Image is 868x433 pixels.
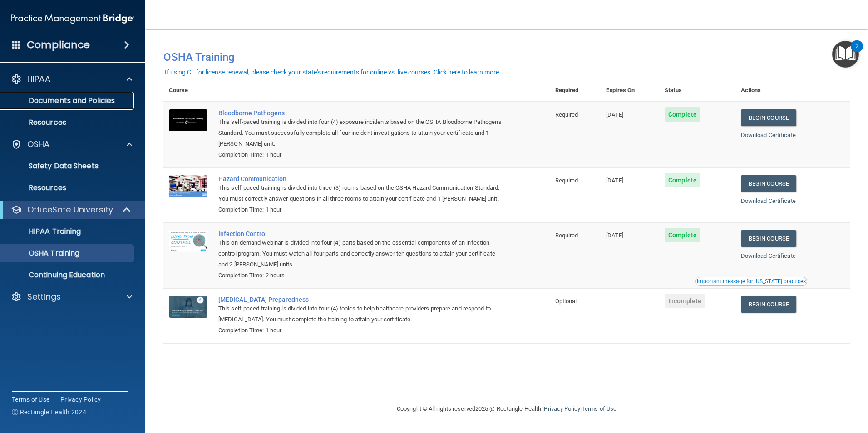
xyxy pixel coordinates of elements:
[218,109,504,117] a: Bloodborne Pathogens
[741,197,796,204] a: Download Certificate
[218,182,504,204] div: This self-paced training is divided into three (3) rooms based on the OSHA Hazard Communication S...
[741,132,796,138] a: Download Certificate
[6,96,130,105] p: Documents and Policies
[665,173,700,187] span: Complete
[6,118,130,127] p: Resources
[6,249,79,258] p: OSHA Training
[659,79,735,102] th: Status
[6,227,81,236] p: HIPAA Training
[12,395,49,404] a: Terms of Use
[741,252,796,259] a: Download Certificate
[550,79,601,102] th: Required
[601,79,659,102] th: Expires On
[11,291,132,302] a: Settings
[218,270,504,281] div: Completion Time: 2 hours
[27,39,90,51] h4: Compliance
[165,69,501,75] div: If using CE for license renewal, please check your state's requirements for online vs. live cours...
[163,79,213,102] th: Course
[11,204,132,215] a: OfficeSafe University
[6,162,130,171] p: Safety Data Sheets
[697,279,806,284] div: Important message for [US_STATE] practices
[741,109,796,126] a: Begin Course
[695,277,807,286] button: Read this if you are a dental practitioner in the state of CA
[218,117,504,149] div: This self-paced training is divided into four (4) exposure incidents based on the OSHA Bloodborne...
[341,394,672,423] div: Copyright © All rights reserved 2025 @ Rectangle Health | |
[741,230,796,247] a: Begin Course
[555,111,578,118] span: Required
[218,149,504,160] div: Completion Time: 1 hour
[27,204,113,215] p: OfficeSafe University
[735,79,850,102] th: Actions
[218,296,504,303] a: [MEDICAL_DATA] Preparedness
[741,296,796,313] a: Begin Course
[741,175,796,192] a: Begin Course
[544,405,580,412] a: Privacy Policy
[606,177,623,184] span: [DATE]
[218,325,504,336] div: Completion Time: 1 hour
[711,369,857,405] iframe: Drift Widget Chat Controller
[832,41,859,68] button: Open Resource Center, 2 new notifications
[163,68,502,77] button: If using CE for license renewal, please check your state's requirements for online vs. live cours...
[218,204,504,215] div: Completion Time: 1 hour
[27,139,50,150] p: OSHA
[665,107,700,122] span: Complete
[163,51,850,64] h4: OSHA Training
[12,408,86,417] span: Ⓒ Rectangle Health 2024
[555,177,578,184] span: Required
[555,232,578,239] span: Required
[11,74,132,84] a: HIPAA
[218,230,504,237] a: Infection Control
[665,228,700,242] span: Complete
[218,237,504,270] div: This on-demand webinar is divided into four (4) parts based on the essential components of an inf...
[582,405,616,412] a: Terms of Use
[27,74,50,84] p: HIPAA
[218,175,504,182] a: Hazard Communication
[27,291,61,302] p: Settings
[6,183,130,192] p: Resources
[218,303,504,325] div: This self-paced training is divided into four (4) topics to help healthcare providers prepare and...
[11,10,134,28] img: PMB logo
[665,294,705,308] span: Incomplete
[855,46,858,58] div: 2
[11,139,132,150] a: OSHA
[606,232,623,239] span: [DATE]
[6,271,130,280] p: Continuing Education
[555,298,577,305] span: Optional
[606,111,623,118] span: [DATE]
[60,395,101,404] a: Privacy Policy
